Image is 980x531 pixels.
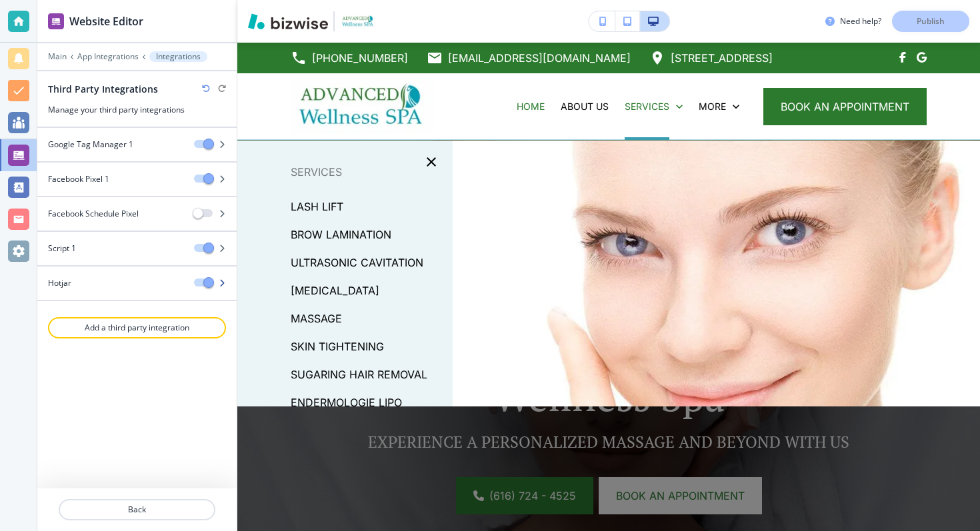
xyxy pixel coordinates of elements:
[48,208,139,220] h4: Facebook Schedule Pixel
[48,277,71,289] h4: Hotjar
[561,100,609,113] p: ABOUT US
[625,100,669,113] p: SERVICES
[37,266,237,301] div: Hotjar
[156,52,201,61] p: Integrations
[248,13,328,29] img: Bizwise Logo
[291,78,433,134] img: Advanced Wellness Spa
[48,104,226,116] h3: Manage your third party integrations
[59,499,215,520] button: Back
[37,232,237,266] div: Script 1
[37,163,237,197] div: Facebook Pixel 1
[48,317,226,338] button: Add a third party integration
[291,225,391,245] p: BROW LAMINATION
[149,51,207,62] button: Integrations
[448,48,631,68] p: [EMAIL_ADDRESS][DOMAIN_NAME]
[77,52,139,61] button: App Integrations
[291,280,379,300] p: [MEDICAL_DATA]
[48,243,76,255] h4: Script 1
[49,322,225,334] p: Add a third party integration
[37,128,237,163] div: Google Tag Manager 1
[291,308,342,328] p: MASSAGE
[291,336,384,356] p: SKIN TIGHTENING
[37,197,237,232] div: Facebook Schedule PixelMissing Input. Please add your code.
[48,52,67,61] button: Main
[48,82,158,96] h2: Third Party Integrations
[291,364,427,384] p: SUGARING HAIR REMOVAL
[237,162,453,182] p: SERVICES
[517,100,545,113] p: HOME
[60,504,214,516] p: Back
[699,100,726,113] p: More
[312,48,408,68] p: [PHONE_NUMBER]
[48,173,109,185] h4: Facebook Pixel 1
[194,209,213,219] span: Missing Input. Please add your code.
[840,15,881,27] h3: Need help?
[48,13,64,29] img: editor icon
[48,139,133,151] h4: Google Tag Manager 1
[291,197,343,217] p: LASH LIFT
[291,253,423,272] p: ULTRASONIC CAVITATION
[671,48,773,68] p: [STREET_ADDRESS]
[291,392,442,432] p: ENDERMOLOGIE LIPO MASSAGE PLUS FACE
[781,99,909,115] span: book an appointment
[340,14,376,28] img: Your Logo
[69,13,143,29] h2: Website Editor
